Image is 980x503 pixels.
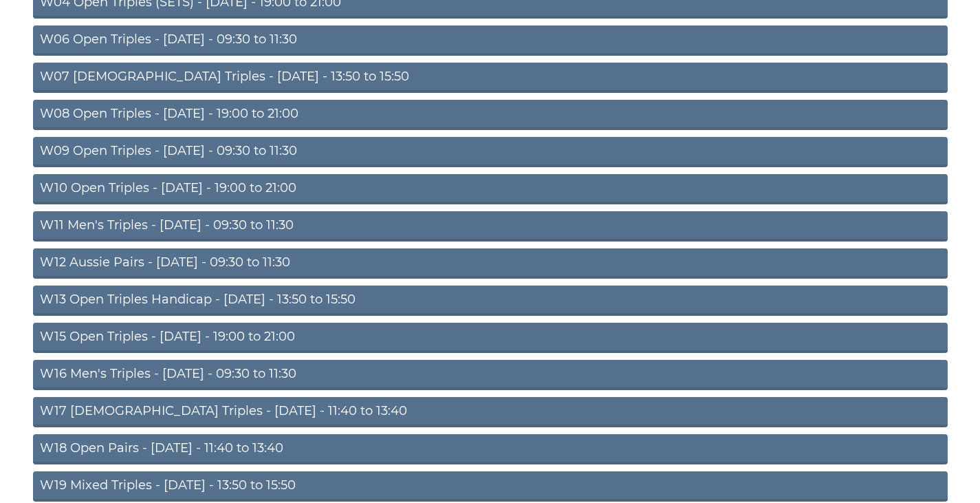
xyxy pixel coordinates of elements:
a: W11 Men's Triples - [DATE] - 09:30 to 11:30 [33,211,948,242]
a: W12 Aussie Pairs - [DATE] - 09:30 to 11:30 [33,248,948,279]
a: W06 Open Triples - [DATE] - 09:30 to 11:30 [33,25,948,56]
a: W18 Open Pairs - [DATE] - 11:40 to 13:40 [33,434,948,464]
a: W07 [DEMOGRAPHIC_DATA] Triples - [DATE] - 13:50 to 15:50 [33,63,948,93]
a: W19 Mixed Triples - [DATE] - 13:50 to 15:50 [33,471,948,502]
a: W08 Open Triples - [DATE] - 19:00 to 21:00 [33,100,948,130]
a: W13 Open Triples Handicap - [DATE] - 13:50 to 15:50 [33,286,948,316]
a: W10 Open Triples - [DATE] - 19:00 to 21:00 [33,174,948,204]
a: W17 [DEMOGRAPHIC_DATA] Triples - [DATE] - 11:40 to 13:40 [33,397,948,427]
a: W09 Open Triples - [DATE] - 09:30 to 11:30 [33,137,948,167]
a: W16 Men's Triples - [DATE] - 09:30 to 11:30 [33,360,948,390]
a: W15 Open Triples - [DATE] - 19:00 to 21:00 [33,323,948,353]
